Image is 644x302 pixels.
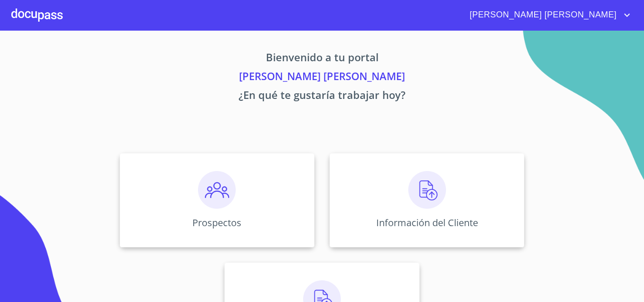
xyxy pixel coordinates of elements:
img: prospectos.png [198,171,236,209]
p: ¿En qué te gustaría trabajar hoy? [32,87,612,106]
button: account of current user [462,8,633,23]
p: [PERSON_NAME] [PERSON_NAME] [32,68,612,87]
p: Bienvenido a tu portal [32,49,612,68]
p: Información del Cliente [376,216,478,229]
p: Prospectos [192,216,241,229]
img: carga.png [408,171,446,209]
span: [PERSON_NAME] [PERSON_NAME] [462,8,621,23]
